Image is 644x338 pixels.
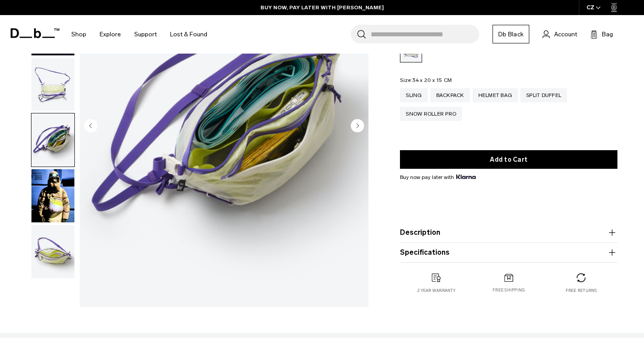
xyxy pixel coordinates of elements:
[84,119,97,134] button: Previous slide
[400,78,452,83] legend: Size:
[493,287,525,294] p: Free shipping
[31,169,74,222] img: Weigh Lighter Sling 10L Aurora
[493,25,529,43] a: Db Black
[351,119,364,134] button: Next slide
[412,77,452,83] span: 34 x 20 x 15 CM
[473,88,518,102] a: Helmet Bag
[134,19,157,50] a: Support
[31,113,75,167] button: Weigh_Lighter_Sling_10L_3.png
[100,19,121,50] a: Explore
[400,247,617,258] button: Specifications
[31,58,74,111] img: Weigh_Lighter_Sling_10L_2.png
[566,287,597,294] p: Free returns
[456,175,475,179] img: {"height" => 20, "alt" => "Klarna"}
[400,173,475,181] span: Buy now pay later with
[31,225,74,278] img: Weigh_Lighter_Sling_10L_4.png
[71,19,86,50] a: Shop
[31,169,75,223] button: Weigh Lighter Sling 10L Aurora
[400,227,617,238] button: Description
[170,19,207,50] a: Lost & Found
[417,287,455,294] p: 2 year warranty
[65,15,214,54] nav: Main Navigation
[260,4,384,12] a: BUY NOW, PAY LATER WITH [PERSON_NAME]
[31,225,75,279] button: Weigh_Lighter_Sling_10L_4.png
[400,88,427,102] a: Sling
[590,29,613,39] button: Bag
[431,88,470,102] a: Backpack
[400,150,617,169] button: Add to Cart
[400,107,462,121] a: Snow Roller Pro
[602,30,613,39] span: Bag
[31,113,74,167] img: Weigh_Lighter_Sling_10L_3.png
[31,58,75,112] button: Weigh_Lighter_Sling_10L_2.png
[543,29,577,39] a: Account
[520,88,567,102] a: Split Duffel
[554,30,577,39] span: Account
